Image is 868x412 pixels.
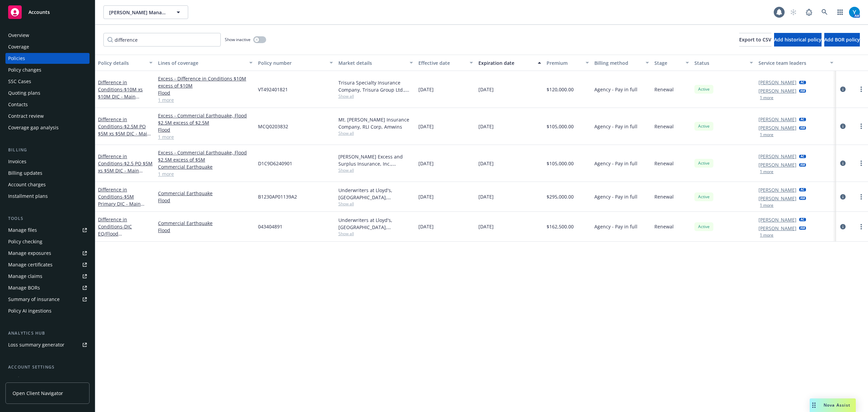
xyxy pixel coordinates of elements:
[338,217,413,231] div: Underwriters at Lloyd's, [GEOGRAPHIC_DATA], [PERSON_NAME] of [GEOGRAPHIC_DATA], [GEOGRAPHIC_DATA]
[336,55,416,71] button: Market details
[5,41,90,52] a: Coverage
[158,112,253,126] a: Excess - Commercial Earthquake, Flood $2.5M excess of $2.5M
[418,123,434,130] span: [DATE]
[5,168,90,179] a: Billing updates
[774,33,822,46] button: Add historical policy
[338,231,413,237] span: Show all
[478,160,494,167] span: [DATE]
[103,33,221,46] input: Filter by keyword...
[5,364,90,371] div: Account settings
[547,59,582,67] div: Premium
[594,223,637,230] span: Agency - Pay in full
[5,53,90,64] a: Policies
[760,233,773,237] button: 1 more
[8,339,64,350] div: Loss summary generator
[478,86,494,93] span: [DATE]
[8,191,48,202] div: Installment plans
[158,197,253,204] a: Flood
[594,193,637,200] span: Agency - Pay in full
[857,159,865,167] a: more
[758,186,796,193] a: [PERSON_NAME]
[758,116,796,123] a: [PERSON_NAME]
[760,96,773,100] button: 1 more
[824,36,860,43] span: Add BOR policy
[5,225,90,236] a: Manage files
[338,130,413,136] span: Show all
[758,161,796,168] a: [PERSON_NAME]
[338,79,413,93] div: Trisura Specialty Insurance Company, Trisura Group Ltd., Amwins
[8,156,26,167] div: Invoices
[103,5,188,19] button: [PERSON_NAME] Management Corporation
[158,59,245,67] div: Lines of coverage
[8,41,29,52] div: Coverage
[418,160,434,167] span: [DATE]
[8,122,59,133] div: Coverage gap analysis
[810,398,818,412] div: Drag to move
[758,153,796,160] a: [PERSON_NAME]
[98,153,153,181] a: Difference in Conditions
[158,220,253,227] a: Commercial Earthquake
[98,160,153,181] span: - $2.5 PO $5M xs $5M DIC - Main Program
[697,86,711,92] span: Active
[824,33,860,46] button: Add BOR policy
[739,36,771,43] span: Export to CSV
[418,193,434,200] span: [DATE]
[5,99,90,110] a: Contacts
[758,195,796,202] a: [PERSON_NAME]
[5,373,90,384] a: Service team
[758,59,826,67] div: Service team leaders
[98,79,143,107] a: Difference in Conditions
[654,123,674,130] span: Renewal
[839,223,847,231] a: circleInformation
[654,223,674,230] span: Renewal
[5,282,90,293] a: Manage BORs
[758,87,796,94] a: [PERSON_NAME]
[839,159,847,167] a: circleInformation
[824,402,850,408] span: Nova Assist
[839,122,847,130] a: circleInformation
[98,123,151,144] span: - $2.5M PO $5M xs $5M DIC - Main Program
[98,59,145,67] div: Policy details
[594,160,637,167] span: Agency - Pay in full
[8,271,42,282] div: Manage claims
[478,223,494,230] span: [DATE]
[8,168,42,179] div: Billing updates
[5,64,90,75] a: Policy changes
[158,227,253,234] a: Flood
[8,294,60,305] div: Summary of insurance
[697,123,711,129] span: Active
[8,373,37,384] div: Service team
[98,186,141,214] a: Difference in Conditions
[98,216,145,244] a: Difference in Conditions
[258,193,297,200] span: B1230AP01139A2
[654,59,682,67] div: Stage
[857,85,865,93] a: more
[418,59,466,67] div: Effective date
[258,86,288,93] span: VT492401821
[592,55,652,71] button: Billing method
[594,86,637,93] span: Agency - Pay in full
[8,248,51,259] div: Manage exposures
[8,282,40,293] div: Manage BORs
[338,187,413,201] div: Underwriters at Lloyd's, [GEOGRAPHIC_DATA], [PERSON_NAME] of [GEOGRAPHIC_DATA], [GEOGRAPHIC_DATA]
[338,93,413,99] span: Show all
[8,305,52,316] div: Policy AI ingestions
[5,330,90,337] div: Analytics hub
[476,55,544,71] button: Expiration date
[8,30,29,41] div: Overview
[255,55,335,71] button: Policy number
[758,216,796,223] a: [PERSON_NAME]
[5,271,90,282] a: Manage claims
[697,224,711,230] span: Active
[5,88,90,98] a: Quoting plans
[5,179,90,190] a: Account charges
[478,59,534,67] div: Expiration date
[833,5,847,19] a: Switch app
[109,9,168,16] span: [PERSON_NAME] Management Corporation
[5,215,90,222] div: Tools
[5,3,90,22] a: Accounts
[8,64,41,75] div: Policy changes
[8,111,44,121] div: Contract review
[155,55,255,71] button: Lines of coverage
[416,55,476,71] button: Effective date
